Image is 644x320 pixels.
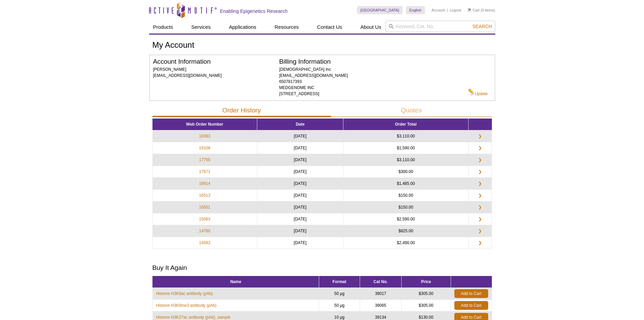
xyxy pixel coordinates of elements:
td: $305.00 [401,299,451,311]
img: Your Cart [468,8,471,12]
td: $3,110.00 [343,154,468,166]
a: Resources [270,21,303,34]
td: [DATE] [257,130,343,142]
a: [GEOGRAPHIC_DATA] [357,6,403,14]
td: [DATE] [257,142,343,154]
span: [DEMOGRAPHIC_DATA] Inc [EMAIL_ADDRESS][DOMAIN_NAME] 6507817393 MEDGENOME INC [STREET_ADDRESS] [279,67,348,96]
td: [DATE] [257,201,343,213]
a: ❯ [474,157,486,163]
td: 39017 [360,287,401,299]
a: Add to Cart [454,289,488,298]
span: Search [472,24,492,29]
a: 15063 [199,216,210,222]
span: [PERSON_NAME] [EMAIL_ADDRESS][DOMAIN_NAME] [153,67,222,78]
button: Order History [152,104,331,117]
a: ❯ [474,240,486,246]
td: [DATE] [257,178,343,190]
a: ❯ [474,169,486,175]
th: Web Order Number [152,119,257,130]
a: ❯ [474,204,486,210]
h2: Account Information [153,59,279,65]
a: 17671 [199,169,210,175]
td: [DATE] [257,213,343,225]
th: Name [152,276,319,288]
button: Quotes [331,104,492,117]
li: | [447,6,448,14]
a: 16513 [199,192,210,198]
td: [DATE] [257,190,343,201]
h1: My Account [152,41,492,50]
td: $825.00 [343,225,468,237]
a: 16914 [199,180,210,187]
td: 50 µg [319,287,360,299]
a: ❯ [474,192,486,198]
td: [DATE] [257,225,343,237]
a: Services [187,21,215,34]
button: Search [470,23,494,29]
a: Logout [450,8,461,13]
a: 18108 [199,145,210,151]
td: [DATE] [257,166,343,178]
th: Price [401,276,451,288]
h2: Enabling Epigenetics Research [220,8,288,14]
td: $150.00 [343,201,468,213]
a: English [406,6,425,14]
a: 14583 [199,240,210,246]
td: $150.00 [343,190,468,201]
a: Cart [468,8,480,13]
a: 16501 [199,204,210,210]
a: Applications [225,21,260,34]
td: 50 µg [319,299,360,311]
img: Edit [468,88,475,95]
th: Cat No. [360,276,401,288]
input: Keyword, Cat. No. [385,21,495,32]
td: $3,110.00 [343,130,468,142]
h2: Billing Information [279,59,469,65]
a: 17755 [199,157,210,163]
td: $1,590.00 [343,142,468,154]
a: Account [432,8,445,13]
a: Update [468,88,488,97]
a: About Us [356,21,385,34]
a: Add to Cart [454,301,488,310]
td: $305.00 [401,287,451,299]
td: [DATE] [257,237,343,249]
th: Date [257,119,343,130]
a: Histone H3K9me3 antibody (pAb) [156,302,217,308]
a: Contact Us [313,21,346,34]
a: ❯ [474,145,486,151]
th: Order Total [343,119,468,130]
td: $1,485.00 [343,178,468,190]
td: $300.00 [343,166,468,178]
td: 39065 [360,299,401,311]
a: Products [149,21,177,34]
li: (0 items) [468,6,495,14]
a: 18383 [199,133,210,139]
a: Histone H3K9ac antibody (pAb) [156,291,213,297]
td: $2,490.00 [343,237,468,249]
a: ❯ [474,216,486,222]
a: ❯ [474,180,486,187]
th: Format [319,276,360,288]
a: ❯ [474,133,486,139]
td: [DATE] [257,154,343,166]
td: $2,590.00 [343,213,468,225]
a: 14760 [199,228,210,234]
h2: Buy It Again [152,265,492,271]
a: ❯ [474,228,486,234]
